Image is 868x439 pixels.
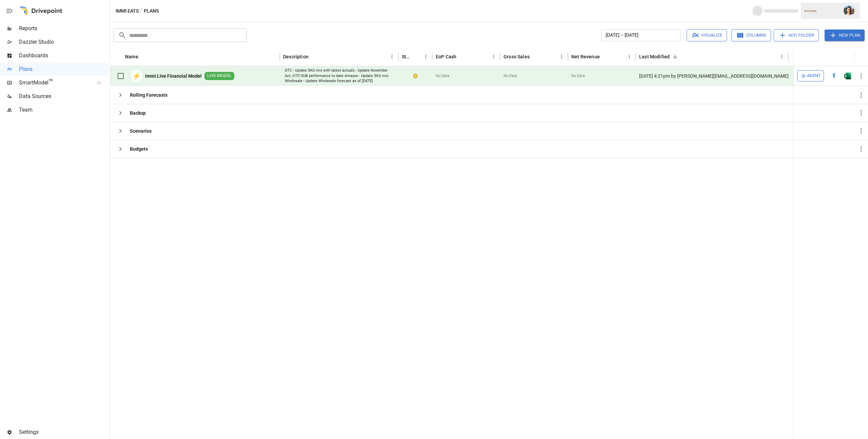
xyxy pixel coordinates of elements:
b: Backup [130,110,146,116]
div: Open in Excel [844,73,851,79]
div: / [140,7,142,15]
span: Dazzler Studio [19,38,108,46]
img: excel-icon.76473adf.svg [844,73,851,79]
button: Sort [670,52,680,61]
button: Sort [412,52,421,61]
button: Visualize [687,29,727,41]
button: Sort [309,52,319,61]
span: No Data [504,73,517,79]
span: No Data [571,73,585,79]
button: Last Modified column menu [777,52,787,61]
span: Data Sources [19,92,108,100]
img: quick-edit-flash.b8aec18c.svg [831,73,837,79]
span: Plans [19,65,108,73]
div: Last Modified [639,54,670,59]
b: Scenarios [130,128,152,134]
button: Net Revenue column menu [625,52,634,61]
span: Agent [807,72,821,80]
div: ⚡ [131,70,142,82]
button: EoP Cash column menu [489,52,498,61]
span: Team [19,106,108,114]
div: Open in Quick Edit [831,73,837,79]
button: Columns [731,29,771,41]
button: Status column menu [421,52,431,61]
b: immi Live Financial Model [145,73,202,79]
button: Description column menu [387,52,397,61]
span: ™ [48,78,53,86]
div: Description [283,54,309,59]
button: Sort [859,52,868,61]
div: Net Revenue [571,54,600,59]
button: Sort [530,52,540,61]
span: SmartModel [19,79,90,87]
div: Immi Eats [804,9,840,13]
button: Agent [797,70,824,81]
div: [DATE] 4:21pm by [PERSON_NAME][EMAIL_ADDRESS][DOMAIN_NAME] undefined [636,66,788,86]
span: Dashboards [19,52,108,60]
b: Budgets [130,146,148,152]
div: EoP Cash [436,54,456,59]
span: Reports [19,24,108,33]
div: Your plan has changes in Excel that are not reflected in the Drivepoint Data Warehouse, select "S... [413,73,418,79]
span: LIVE MODEL [204,73,234,79]
div: Status [402,54,411,59]
b: Rolling Forecasts [130,92,167,98]
span: No Data [436,73,449,79]
button: [DATE] – [DATE] [601,29,681,41]
div: Gross Sales [504,54,530,59]
button: Add Folder [774,29,819,41]
div: DTC - Update SKU mix with latest actuals - Update November Act, OTP, SUB performance to date Amaz... [285,68,393,84]
span: Settings [19,428,108,436]
button: Sort [600,52,610,61]
button: New Plan [825,30,865,41]
button: Immi Eats [116,7,139,15]
button: Sort [139,52,149,61]
button: Gross Sales column menu [557,52,566,61]
button: Sort [457,52,467,61]
div: Name [125,54,138,59]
